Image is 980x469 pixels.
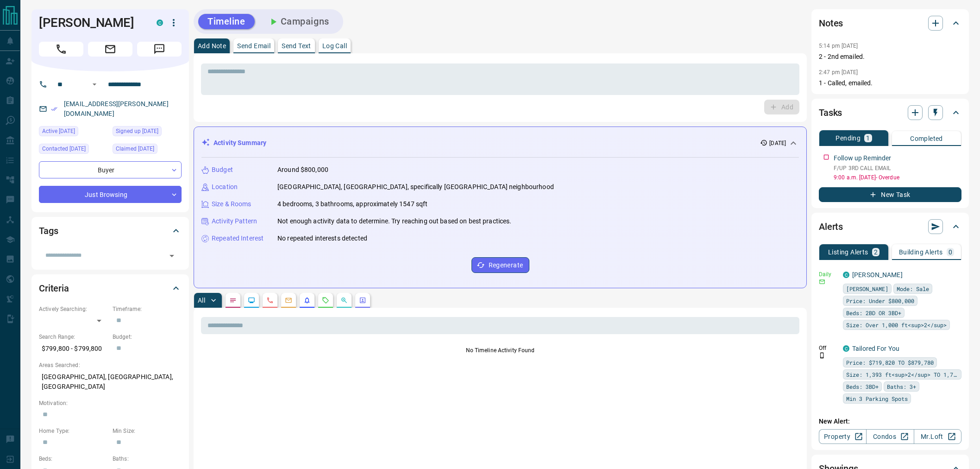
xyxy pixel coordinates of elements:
p: Budget [212,165,233,175]
p: 2:47 pm [DATE] [819,69,858,76]
a: [PERSON_NAME] [852,271,903,279]
span: Baths: 3+ [887,382,916,391]
p: All [198,297,205,304]
p: 5:14 pm [DATE] [819,43,858,49]
span: Mode: Sale [897,284,929,293]
span: [PERSON_NAME] [846,284,888,293]
p: 1 - Called, emailed. [819,78,961,88]
span: Message [137,42,182,57]
div: Mon Sep 08 2025 [39,144,108,157]
p: 1 [866,135,870,141]
span: Claimed [DATE] [116,144,154,153]
p: No Timeline Activity Found [201,346,799,355]
div: Criteria [39,277,182,299]
div: Sun Sep 07 2025 [113,126,182,139]
span: Email [88,42,132,57]
h2: Criteria [39,281,69,296]
a: Mr.Loft [914,429,961,444]
a: [EMAIL_ADDRESS][PERSON_NAME][DOMAIN_NAME] [64,100,169,117]
p: Pending [836,135,861,141]
p: Size & Rooms [212,199,251,209]
p: Building Alerts [899,249,943,255]
span: Size: 1,393 ft<sup>2</sup> TO 1,701 ft<sup>2</sup> [846,370,958,379]
p: Log Call [322,43,347,49]
div: Alerts [819,215,961,238]
div: Tasks [819,101,961,124]
span: Contacted [DATE] [42,144,86,153]
p: Actively Searching: [39,305,108,313]
span: Beds: 2BD OR 3BD+ [846,308,901,317]
span: Call [39,42,83,57]
p: F/UP 3RD CALL EMAIL [834,164,961,172]
p: Timeframe: [113,305,182,313]
span: Size: Over 1,000 ft<sup>2</sup> [846,320,947,330]
div: Tue Sep 09 2025 [39,126,108,139]
svg: Agent Actions [359,297,366,304]
p: No repeated interests detected [277,234,367,243]
span: Active [DATE] [42,127,75,136]
p: Add Note [198,43,226,49]
div: condos.ca [157,19,163,26]
h2: Alerts [819,219,843,234]
p: Not enough activity data to determine. Try reaching out based on best practices. [277,216,512,226]
h2: Tasks [819,105,842,120]
p: Send Text [282,43,311,49]
p: New Alert: [819,417,961,426]
button: Open [89,79,100,90]
p: Activity Pattern [212,216,257,226]
button: Regenerate [471,257,529,273]
div: Notes [819,12,961,34]
p: Search Range: [39,333,108,341]
p: Beds: [39,455,108,463]
svg: Notes [229,297,237,304]
div: condos.ca [843,345,849,352]
p: Min Size: [113,427,182,435]
h2: Tags [39,223,58,238]
p: Home Type: [39,427,108,435]
h1: [PERSON_NAME] [39,15,143,30]
p: Around $800,000 [277,165,328,175]
p: Follow up Reminder [834,153,891,163]
span: Price: Under $800,000 [846,296,914,305]
p: Off [819,344,837,352]
p: Send Email [237,43,270,49]
a: Tailored For You [852,345,899,352]
p: Motivation: [39,399,182,407]
div: Tags [39,220,182,242]
p: Areas Searched: [39,361,182,369]
div: Activity Summary[DATE] [201,134,799,152]
h2: Notes [819,16,843,31]
p: Activity Summary [214,138,266,148]
svg: Email [819,279,825,285]
span: Min 3 Parking Spots [846,394,908,403]
p: 4 bedrooms, 3 bathrooms, approximately 1547 sqft [277,199,427,209]
p: Listing Alerts [828,249,868,255]
p: 9:00 a.m. [DATE] - Overdue [834,173,961,182]
p: Repeated Interest [212,234,264,243]
span: Price: $719,820 TO $879,780 [846,358,934,367]
div: Buyer [39,161,182,178]
p: Location [212,182,238,192]
svg: Calls [266,297,274,304]
button: Campaigns [258,14,339,29]
svg: Opportunities [340,297,348,304]
p: 2 [874,249,878,255]
p: 2 - 2nd emailed. [819,52,961,62]
svg: Push Notification Only [819,352,825,359]
a: Property [819,429,867,444]
button: Timeline [198,14,255,29]
p: Completed [910,135,943,142]
button: Open [165,249,178,262]
svg: Listing Alerts [303,297,311,304]
div: condos.ca [843,272,849,278]
div: Just Browsing [39,186,182,203]
p: Baths: [113,455,182,463]
svg: Lead Browsing Activity [248,297,255,304]
svg: Requests [322,297,329,304]
a: Condos [866,429,914,444]
div: Mon Sep 08 2025 [113,144,182,157]
svg: Emails [285,297,292,304]
svg: Email Verified [51,106,57,112]
button: New Task [819,187,961,202]
p: [GEOGRAPHIC_DATA], [GEOGRAPHIC_DATA], [GEOGRAPHIC_DATA] [39,369,182,394]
